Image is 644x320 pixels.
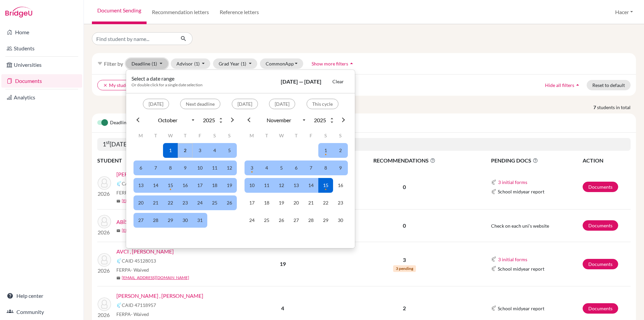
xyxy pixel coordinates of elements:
td: 22 [163,195,178,210]
img: Common App logo [491,189,496,194]
i: filter_list [97,61,103,66]
img: Common App logo [116,181,122,186]
p: 2026 [98,228,111,236]
td: 16 [178,178,193,193]
td: 8 [163,161,178,175]
th: T [148,128,163,143]
td: 31 [193,213,207,228]
a: [EMAIL_ADDRESS][DOMAIN_NAME] [122,198,189,204]
td: 21 [304,195,318,210]
span: (1) [241,61,246,66]
td: 4 [207,143,222,158]
td: 3 [193,143,207,158]
td: 10 [245,178,259,193]
i: arrow_drop_up [348,60,355,67]
td: 13 [289,178,304,193]
td: 7 [304,161,318,175]
a: Documents [583,182,618,192]
span: 3 pending [393,265,416,272]
td: 27 [289,213,304,228]
th: STUDENT [97,156,231,165]
td: 24 [245,213,259,228]
span: Check on each uni's website [491,223,549,229]
span: (1) [152,61,157,66]
span: FERPA [116,189,161,196]
img: BÖREKÇİ , Ogan [98,298,111,311]
td: 18 [259,195,274,210]
td: 22 [318,195,333,210]
b: 4 [281,305,284,311]
p: 2026 [98,190,111,198]
th: M [245,128,259,143]
span: CAID 45011755 [122,180,156,187]
a: Documents [1,74,82,88]
i: arrow_drop_up [574,82,581,88]
span: - Waived [131,267,149,273]
a: ABİŞ , [PERSON_NAME] [116,218,173,226]
strong: 7 [593,104,597,111]
a: Home [1,26,82,39]
td: 1 [163,143,178,158]
img: Bridge-U [5,7,32,17]
td: 16 [333,178,348,193]
span: mail [116,229,120,233]
span: CAID 47118957 [122,302,156,309]
td: 6 [289,161,304,175]
td: 11 [207,161,222,175]
span: Deadline view is on [110,119,150,127]
span: CAID 45128013 [122,257,156,264]
th: F [304,128,318,143]
a: AVCI , [PERSON_NAME] [116,247,174,256]
th: F [193,128,207,143]
td: 5 [222,143,237,158]
td: 28 [304,213,318,228]
img: AVCI , Ahmet Deniz [98,253,111,267]
span: [DATE] — [DATE] [281,79,321,84]
td: 10 [193,161,207,175]
td: 30 [178,213,193,228]
a: Help center [1,289,82,303]
td: 15 [163,178,178,193]
td: 5 [274,161,289,175]
td: 3 [245,161,259,175]
a: Universities [1,58,82,72]
h5: 1 [DATE] — 15 [DATE] [97,138,631,151]
td: 19 [274,195,289,210]
td: 23 [178,195,193,210]
td: 1 [318,143,333,158]
button: 3 initial forms [498,178,528,186]
td: 2 [333,143,348,158]
td: 13 [133,178,148,193]
p: 2026 [98,311,111,319]
span: mail [116,199,120,203]
span: School midyear report [498,188,544,195]
a: Documents [583,259,618,269]
button: Hacer [612,6,636,18]
sup: st [106,140,110,145]
th: W [163,128,178,143]
td: 29 [318,213,333,228]
a: [EMAIL_ADDRESS][DOMAIN_NAME] [122,275,189,281]
img: KIRSAÇLIOĞLU , Ece [98,176,111,190]
span: Or double click for a single date selection [131,82,203,87]
td: 24 [193,195,207,210]
td: 21 [148,195,163,210]
th: T [178,128,193,143]
td: 19 [222,178,237,193]
span: FERPA [116,266,149,273]
td: 29 [163,213,178,228]
th: W [274,128,289,143]
img: ABİŞ , Elif Banu [98,215,111,228]
td: 20 [133,195,148,210]
span: RECOMMENDATIONS [334,156,475,165]
button: This cycle [307,99,338,109]
span: (1) [194,61,200,66]
p: 0 [334,183,475,191]
button: [DATE] [143,99,169,109]
span: PENDING DOCS [491,156,582,165]
img: Common App logo [491,180,496,185]
button: Advisor(1) [171,58,211,69]
span: School midyear report [498,305,544,312]
th: S [207,128,222,143]
a: Students [1,42,82,55]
